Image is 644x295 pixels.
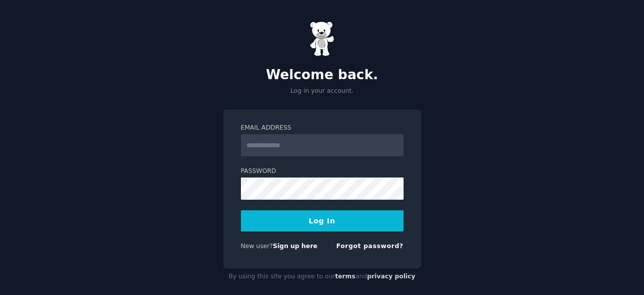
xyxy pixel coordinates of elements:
[241,167,404,176] label: Password
[223,87,421,96] p: Log in your account.
[223,67,421,83] h2: Welcome back.
[241,124,404,133] label: Email Address
[223,269,421,285] div: By using this site you agree to our and
[273,243,317,250] a: Sign up here
[367,273,416,280] a: privacy policy
[241,243,273,250] span: New user?
[241,210,404,231] button: Log In
[335,273,355,280] a: terms
[336,243,404,250] a: Forgot password?
[310,21,335,56] img: Gummy Bear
